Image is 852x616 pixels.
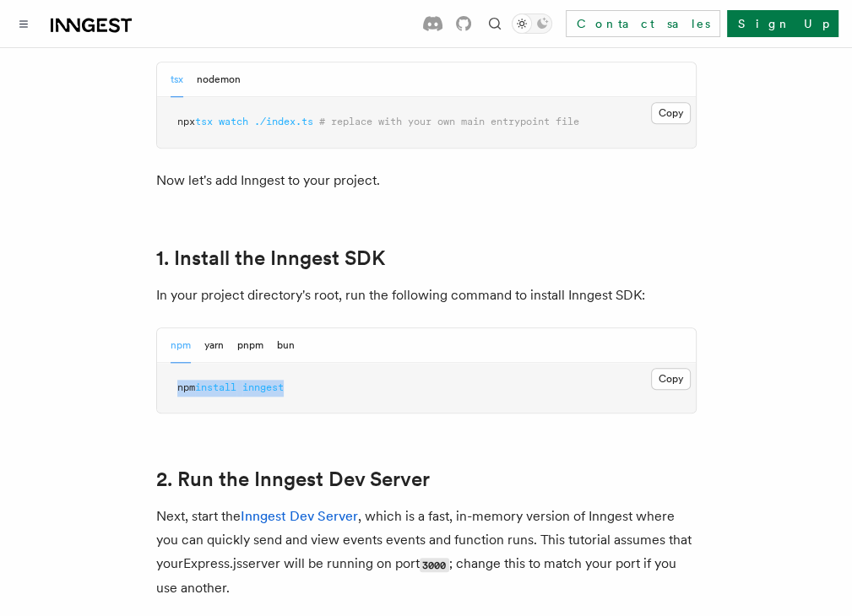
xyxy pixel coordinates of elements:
[204,328,224,363] button: yarn
[156,505,697,600] p: Next, start the , which is a fast, in-memory version of Inngest where you can quickly send and vi...
[512,14,552,34] button: Toggle dark mode
[485,14,505,34] button: Find something...
[242,381,284,393] span: inngest
[195,381,236,393] span: install
[171,328,191,363] button: npm
[420,558,449,572] code: 3000
[651,102,691,124] button: Copy
[156,246,385,270] a: 1. Install the Inngest SDK
[195,116,213,127] span: tsx
[727,10,838,37] a: Sign Up
[177,116,195,127] span: npx
[14,14,34,34] button: Toggle navigation
[566,10,720,37] a: Contact sales
[219,116,248,127] span: watch
[156,467,430,491] a: 2. Run the Inngest Dev Server
[237,328,263,363] button: pnpm
[156,169,697,192] p: Now let's add Inngest to your project.
[651,368,691,390] button: Copy
[241,508,358,524] a: Inngest Dev Server
[177,381,195,393] span: npm
[156,284,697,307] p: In your project directory's root, run the following command to install Inngest SDK:
[319,116,579,127] span: # replace with your own main entrypoint file
[277,328,295,363] button: bun
[254,116,313,127] span: ./index.ts
[171,62,183,97] button: tsx
[197,62,241,97] button: nodemon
